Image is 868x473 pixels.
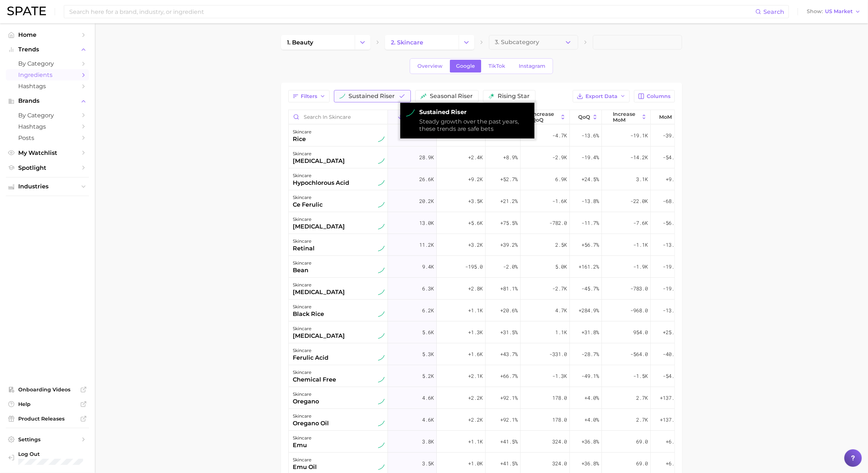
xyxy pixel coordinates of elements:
div: skincare [293,171,350,180]
button: skincarericesustained riser73.8k+24.3k+49.0%-4.7k-13.6%-19.1k-39.4% [289,125,683,146]
span: -54.0% [663,153,680,162]
a: Hashtags [6,81,89,92]
div: skincare [293,324,345,333]
span: Help [18,401,77,407]
span: QoQ [578,114,590,120]
span: -1.1k [633,241,648,249]
span: 69.0 [636,437,648,446]
span: -1.3k [552,372,567,380]
div: [MEDICAL_DATA] [293,157,345,165]
img: rising star [489,93,494,99]
button: skincareferulic acidsustained riser5.3k+1.6k+43.7%-331.0-28.7%-564.0-40.7% [289,343,683,365]
div: rice [293,135,312,144]
span: +2.2k [468,415,483,424]
img: sustained riser [378,420,385,427]
strong: sustained riser [419,109,529,116]
button: 3. Subcategory [489,35,578,50]
span: -56.5% [663,219,680,227]
div: [MEDICAL_DATA] [293,288,345,297]
span: +52.7% [500,175,518,184]
button: skincarehypochlorous acidsustained riser26.6k+9.2k+52.7%6.9k+24.5%3.1k+9.7% [289,168,683,190]
div: hypochlorous acid [293,179,350,187]
span: 6.3k [422,284,434,293]
span: +2.4k [468,153,483,162]
a: My Watchlist [6,147,89,159]
span: increase QoQ [532,111,558,123]
span: Posts [18,134,77,141]
a: Instagram [513,60,552,73]
div: skincare [293,434,312,442]
span: Overview [417,63,443,69]
input: Search here for a brand, industry, or ingredient [69,5,755,18]
span: -783.0 [630,284,648,293]
span: -49.1% [581,372,599,380]
span: -13.2% [663,241,680,249]
span: sustained riser [349,93,395,99]
div: bean [293,266,312,275]
span: -2.7k [552,284,567,293]
button: skincareblack ricesustained riser6.2k+1.1k+20.6%4.7k+284.9%-968.0-13.2% [289,300,683,321]
img: sustained riser [378,398,385,405]
button: Volume [388,110,437,124]
span: -782.0 [549,219,567,227]
span: -1.6k [552,197,567,206]
button: skincare[MEDICAL_DATA]sustained riser28.9k+2.4k+8.9%-2.9k-19.4%-14.2k-54.0% [289,146,683,168]
span: +9.7% [666,175,680,184]
img: sustained riser [378,289,385,296]
span: TikTok [489,63,505,69]
span: +4.0% [584,415,599,424]
span: 3.5k [422,459,434,468]
a: Product Releases [6,413,89,424]
span: 13.0k [419,219,434,227]
span: -14.2k [630,153,648,162]
button: skincareoreganosustained riser4.6k+2.2k+92.1%178.0+4.0%2.7k+137.2% [289,387,683,409]
span: -1.9k [633,262,648,271]
span: -40.7% [663,350,680,359]
img: sustained riser [378,333,385,339]
span: +66.7% [500,372,518,380]
span: -19.4% [581,153,599,162]
a: Posts [6,132,89,144]
span: -7.6k [633,219,648,227]
div: skincare [293,346,329,355]
span: 9.4k [422,262,434,271]
span: 4.6k [422,394,434,402]
span: 28.9k [419,153,434,162]
span: 3.1k [636,175,648,184]
div: [MEDICAL_DATA] [293,222,345,231]
img: SPATE [7,7,46,15]
div: oregano [293,397,319,406]
div: chemical free [293,375,336,384]
button: skincarebeansustained riser9.4k-195.0-2.0%5.0k+161.2%-1.9k-19.2% [289,256,683,278]
div: skincare [293,193,323,202]
span: 324.0 [552,437,567,446]
span: 1.1k [555,328,567,337]
a: by Category [6,58,89,69]
span: US Market [825,9,853,13]
div: ce ferulic [293,200,323,209]
button: skincareemusustained riser3.8k+1.1k+41.5%324.0+36.8%69.0+6.0% [289,431,683,453]
img: sustained riser [378,355,385,361]
div: black rice [293,310,324,318]
span: MoM [659,114,672,120]
button: QoQ [570,110,602,124]
a: Settings [6,434,89,445]
button: Filters [288,90,330,102]
img: sustained riser [378,464,385,470]
div: emu oil [293,463,317,472]
div: skincare [293,390,319,399]
a: Hashtags [6,121,89,132]
a: 1. beauty [281,35,355,50]
span: -39.4% [663,131,680,140]
div: skincare [293,237,315,246]
span: 1. beauty [287,39,314,46]
div: skincare [293,412,329,421]
span: Product Releases [18,415,77,422]
span: 954.0 [633,328,648,337]
span: -2.0% [503,262,518,271]
span: +1.3k [468,328,483,337]
img: sustained riser [378,245,385,252]
span: +25.4% [663,328,680,337]
img: sustained riser [378,158,385,164]
span: +24.5% [581,175,599,184]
